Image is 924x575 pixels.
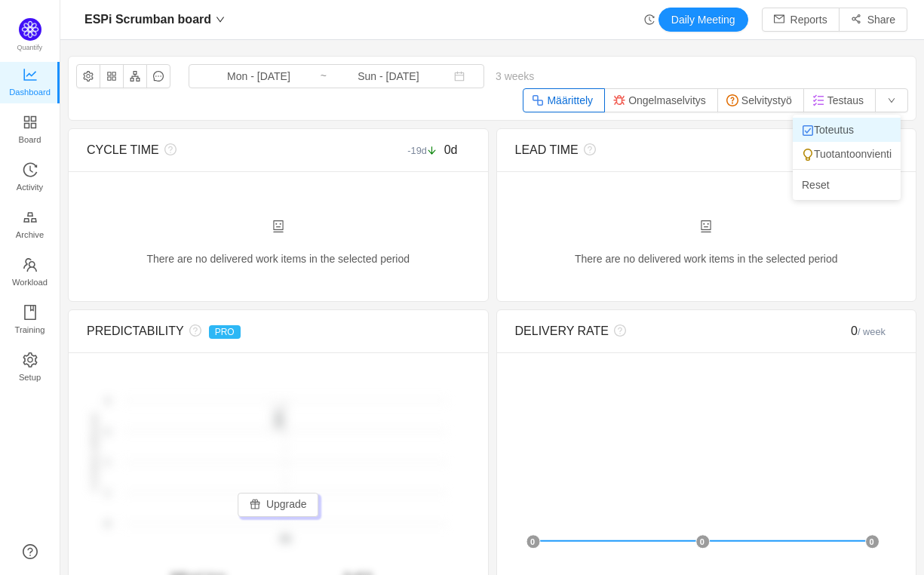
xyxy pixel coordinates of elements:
[184,324,201,337] i: icon: question-circle
[812,94,824,106] img: 10313
[19,18,41,41] img: Quantify
[609,324,626,337] i: icon: question-circle
[23,353,38,383] a: Setup
[105,396,109,405] tspan: 2
[23,163,38,193] a: Activity
[515,322,803,340] div: DELIVERY RATE
[17,44,43,51] span: Quantify
[613,94,625,106] img: 10303
[17,172,43,202] span: Activity
[802,149,814,161] img: 10322
[23,211,38,241] a: Archive
[209,325,241,339] span: PRO
[105,489,109,498] tspan: 1
[19,362,41,392] span: Setup
[858,326,886,337] small: / week
[23,115,38,130] i: icon: appstore
[427,146,437,155] i: icon: arrow-down
[87,322,374,340] div: PREDICTABILITY
[216,15,225,24] i: icon: down
[123,64,147,88] button: icon: apartment
[23,544,38,559] a: icon: question-circle
[23,162,38,177] i: icon: history
[9,77,51,107] span: Dashboard
[700,220,712,232] i: icon: robot
[23,210,38,225] i: icon: gold
[579,143,596,155] i: icon: question-circle
[327,68,450,85] input: End date
[407,145,444,156] small: -19d
[726,94,738,106] img: 10320
[23,257,38,272] i: icon: team
[281,534,290,545] tspan: 0d
[515,220,898,283] div: There are no delivered work items in the selected period
[76,64,100,88] button: icon: setting
[19,125,41,155] span: Board
[105,458,109,467] tspan: 1
[658,8,748,32] button: Daily Meeting
[23,352,38,367] i: icon: setting
[793,173,901,197] li: Reset
[12,267,48,297] span: Workload
[105,519,109,528] tspan: 0
[100,64,124,88] button: icon: appstore
[532,94,544,106] img: 10316
[23,305,38,320] i: icon: book
[523,88,605,112] button: Määrittely
[90,414,99,492] text: # of items delivered
[87,220,470,283] div: There are no delivered work items in the selected period
[23,258,38,288] a: Workload
[87,143,159,156] span: CYCLE TIME
[23,67,38,82] i: icon: line-chart
[762,8,840,32] button: icon: mailReports
[146,64,170,88] button: icon: message
[23,115,38,146] a: Board
[875,88,908,112] button: icon: down
[793,118,901,142] li: Toteutus
[793,142,901,166] li: Tuotantoonvienti
[238,493,319,517] button: icon: giftUpgrade
[105,427,109,436] tspan: 2
[14,315,45,345] span: Training
[16,220,44,250] span: Archive
[159,143,177,155] i: icon: question-circle
[23,68,38,98] a: Dashboard
[802,125,814,137] img: 10318
[84,8,211,32] span: ESPi Scrumban board
[444,143,458,156] span: 0d
[484,70,545,82] span: 3 weeks
[644,14,655,25] i: icon: history
[272,220,284,232] i: icon: robot
[717,88,804,112] button: Selvitystyö
[604,88,718,112] button: Ongelmaselvitys
[839,8,907,32] button: icon: share-altShare
[23,306,38,336] a: Training
[803,88,876,112] button: Testaus
[515,143,579,156] span: LEAD TIME
[198,68,320,85] input: Start date
[454,71,465,81] i: icon: calendar
[851,324,886,337] span: 0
